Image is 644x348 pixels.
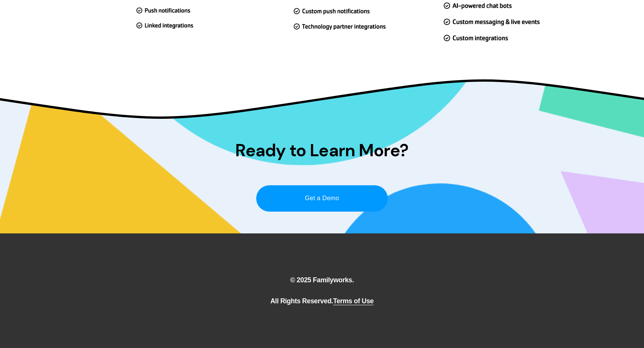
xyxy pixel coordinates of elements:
a: Get a Demo [256,185,387,212]
h2: Ready to Learn More? [211,140,433,161]
span: © 2025 Familyworks. [290,276,354,284]
span: All Rights Reserved. [270,297,333,305]
span: Terms of Use [333,297,374,305]
a: Terms of Use [333,297,374,306]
